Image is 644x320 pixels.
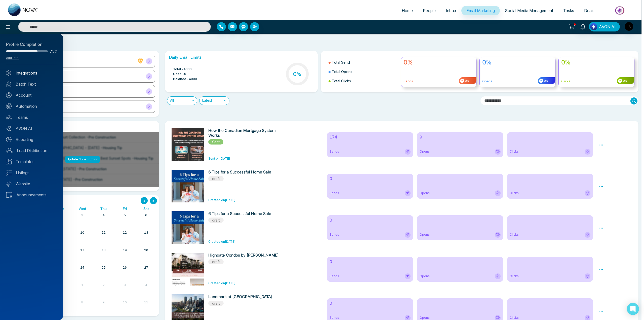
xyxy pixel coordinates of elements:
[6,92,57,98] a: Account
[6,115,12,120] img: team.svg
[6,114,57,120] a: Teams
[6,148,13,153] img: Lead-dist.svg
[6,181,12,187] img: Website.svg
[6,103,12,109] img: Automation.svg
[6,170,57,176] a: Listings
[6,56,19,60] a: Add Info
[6,181,57,187] a: Website
[6,125,57,131] a: AVON AI
[6,81,57,87] a: Batch Text
[6,192,57,198] a: Announcements
[6,41,57,48] div: Profile Completion
[50,50,57,53] span: 75%
[6,70,57,76] a: Integrations
[6,126,12,131] img: Avon-AI.svg
[6,159,57,165] a: Templates
[6,81,12,87] img: batch_text_white.png
[6,159,12,164] img: Templates.svg
[6,70,12,76] img: Integrated.svg
[6,136,57,143] a: Reporting
[6,103,57,109] a: Automation
[6,92,12,98] img: Account.svg
[6,192,12,198] img: announcements.svg
[6,170,12,175] img: Listings.svg
[627,303,639,315] div: Open Intercom Messenger
[6,137,12,142] img: Reporting.svg
[6,148,57,154] a: Lead Distribution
